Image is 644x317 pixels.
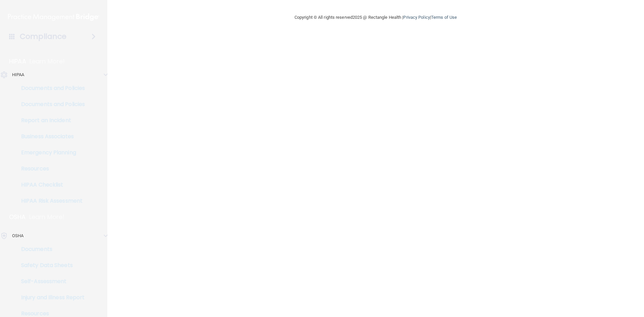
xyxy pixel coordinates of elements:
[4,246,96,253] p: Documents
[4,101,96,108] p: Documents and Policies
[8,10,99,24] img: PMB logo
[4,262,96,269] p: Safety Data Sheets
[431,15,457,20] a: Terms of Use
[4,85,96,92] p: Documents and Policies
[30,57,65,65] p: Learn More!
[9,213,26,221] p: OSHA
[29,213,65,221] p: Learn More!
[4,198,96,204] p: HIPAA Risk Assessment
[4,149,96,156] p: Emergency Planning
[4,133,96,140] p: Business Associates
[4,310,96,317] p: Resources
[4,117,96,124] p: Report an Incident
[4,181,96,188] p: HIPAA Checklist
[253,7,498,28] div: Copyright © All rights reserved 2025 @ Rectangle Health | |
[403,15,430,20] a: Privacy Policy
[20,32,66,41] h4: Compliance
[12,71,24,79] p: HIPAA
[4,278,96,285] p: Self-Assessment
[12,232,23,240] p: OSHA
[4,294,96,301] p: Injury and Illness Report
[4,165,96,172] p: Resources
[9,57,26,65] p: HIPAA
